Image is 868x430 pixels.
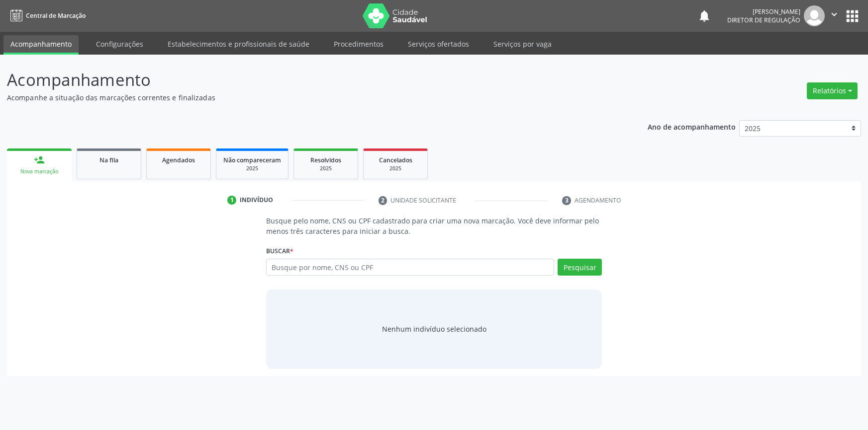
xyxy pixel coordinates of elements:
a: Serviços por vaga [486,35,559,53]
div: Nova marcação [14,168,65,175]
a: Procedimentos [327,35,390,53]
span: Central de Marcação [26,11,86,20]
p: Ano de acompanhamento [648,120,736,133]
img: img [804,5,825,26]
button: Pesquisar [558,259,602,276]
div: 1 [227,196,236,205]
input: Busque por nome, CNS ou CPF [266,259,555,276]
a: Estabelecimentos e profissionais de saúde [161,35,316,53]
button: Relatórios [807,82,858,99]
div: 2025 [301,165,351,172]
span: Não compareceram [223,156,281,164]
div: [PERSON_NAME] [727,7,800,16]
p: Acompanhe a situação das marcações correntes e finalizadas [7,92,605,103]
button: notifications [697,9,711,23]
button:  [825,5,844,26]
a: Configurações [89,35,150,53]
span: Agendados [162,156,195,164]
label: Buscar [266,243,293,259]
span: Diretor de regulação [727,16,800,24]
i:  [829,9,840,20]
div: 2025 [371,165,420,172]
button: apps [844,7,861,25]
p: Busque pelo nome, CNS ou CPF cadastrado para criar uma nova marcação. Você deve informar pelo men... [266,215,602,236]
a: Acompanhamento [3,35,79,55]
span: Resolvidos [310,156,341,164]
div: person_add [34,154,45,165]
div: Nenhum indivíduo selecionado [382,324,486,334]
span: Na fila [99,156,118,164]
p: Acompanhamento [7,68,605,92]
div: 2025 [223,165,281,172]
a: Serviços ofertados [401,35,476,53]
span: Cancelados [379,156,412,164]
a: Central de Marcação [7,7,86,24]
div: Indivíduo [240,196,273,205]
